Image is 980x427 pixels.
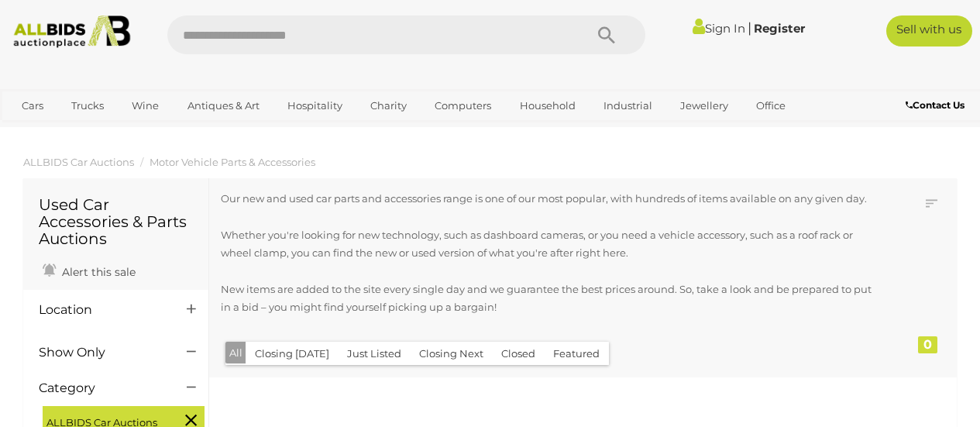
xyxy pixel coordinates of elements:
[568,15,645,54] button: Search
[61,93,114,119] a: Trucks
[906,99,965,111] b: Contact Us
[746,93,796,119] a: Office
[544,342,609,366] button: Featured
[425,93,501,119] a: Computers
[177,93,270,119] a: Antiques & Art
[754,21,805,36] a: Register
[410,342,493,366] button: Closing Next
[693,21,745,36] a: Sign In
[39,259,139,282] a: Alert this sale
[360,93,417,119] a: Charity
[906,97,968,114] a: Contact Us
[748,19,751,36] span: |
[58,265,136,279] span: Alert this sale
[886,15,972,46] a: Sell with us
[150,156,315,168] a: Motor Vehicle Parts & Accessories
[593,93,662,119] a: Industrial
[71,119,201,144] a: [GEOGRAPHIC_DATA]
[918,336,937,353] div: 0
[12,119,64,144] a: Sports
[492,342,545,366] button: Closed
[23,156,134,168] a: ALLBIDS Car Auctions
[122,93,169,119] a: Wine
[510,93,586,119] a: Household
[39,381,163,395] h4: Category
[39,303,163,317] h4: Location
[39,196,193,247] h1: Used Car Accessories & Parts Auctions
[221,190,873,317] p: Our new and used car parts and accessories range is one of our most popular, with hundreds of ite...
[7,15,136,48] img: Allbids.com.au
[225,342,246,364] button: All
[12,93,53,119] a: Cars
[277,93,352,119] a: Hospitality
[670,93,738,119] a: Jewellery
[39,346,163,360] h4: Show Only
[246,342,339,366] button: Closing [DATE]
[338,342,411,366] button: Just Listed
